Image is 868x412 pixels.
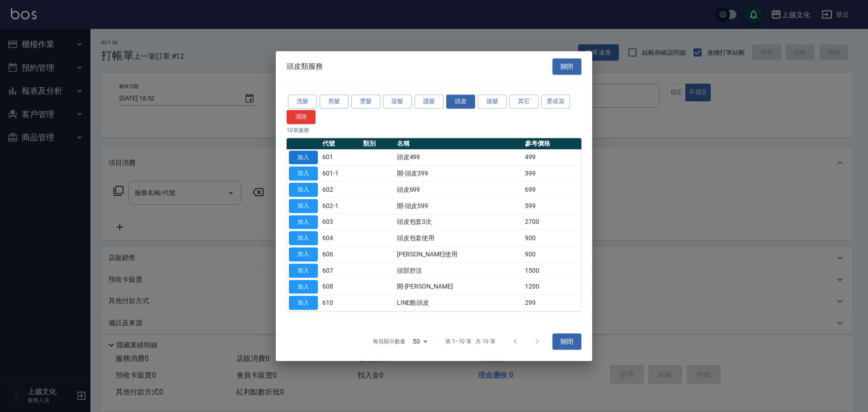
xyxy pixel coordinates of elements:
[395,214,523,230] td: 頭皮包套3次
[523,246,581,263] td: 900
[395,166,523,182] td: 開-頭皮399
[320,182,361,198] td: 602
[361,138,395,150] th: 類別
[478,95,507,109] button: 接髮
[395,246,523,263] td: [PERSON_NAME]使用
[288,95,317,109] button: 洗髮
[289,183,318,197] button: 加入
[523,198,581,214] td: 599
[289,151,318,165] button: 加入
[523,295,581,311] td: 299
[289,296,318,310] button: 加入
[289,280,318,294] button: 加入
[289,199,318,213] button: 加入
[446,95,475,109] button: 頭皮
[523,182,581,198] td: 699
[287,62,323,71] span: 頭皮類服務
[415,95,443,109] button: 護髮
[351,95,380,109] button: 燙髮
[289,247,318,261] button: 加入
[395,198,523,214] td: 開-頭皮599
[523,279,581,295] td: 1200
[395,138,523,150] th: 名稱
[320,279,361,295] td: 608
[395,230,523,246] td: 頭皮包套使用
[523,214,581,230] td: 2700
[320,149,361,166] td: 601
[445,337,495,346] p: 第 1–10 筆 共 10 筆
[523,166,581,182] td: 399
[383,95,412,109] button: 染髮
[395,295,523,311] td: LINE酷頭皮
[320,246,361,263] td: 606
[320,230,361,246] td: 604
[289,215,318,229] button: 加入
[409,329,431,354] div: 50
[287,126,581,134] p: 10 筆服務
[395,279,523,295] td: 開-[PERSON_NAME]
[523,149,581,166] td: 499
[320,95,349,109] button: 剪髮
[373,337,406,346] p: 每頁顯示數量
[289,264,318,278] button: 加入
[523,230,581,246] td: 900
[289,231,318,245] button: 加入
[552,333,581,350] button: 關閉
[395,262,523,279] td: 頭部舒活
[395,182,523,198] td: 頭皮699
[395,149,523,166] td: 頭皮499
[320,295,361,311] td: 610
[320,198,361,214] td: 602-1
[289,166,318,180] button: 加入
[320,262,361,279] td: 607
[541,95,570,109] button: 燙或染
[320,138,361,150] th: 代號
[287,110,316,124] button: 清除
[523,138,581,150] th: 參考價格
[523,262,581,279] td: 1500
[320,166,361,182] td: 601-1
[320,214,361,230] td: 603
[552,58,581,75] button: 關閉
[509,95,538,109] button: 其它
